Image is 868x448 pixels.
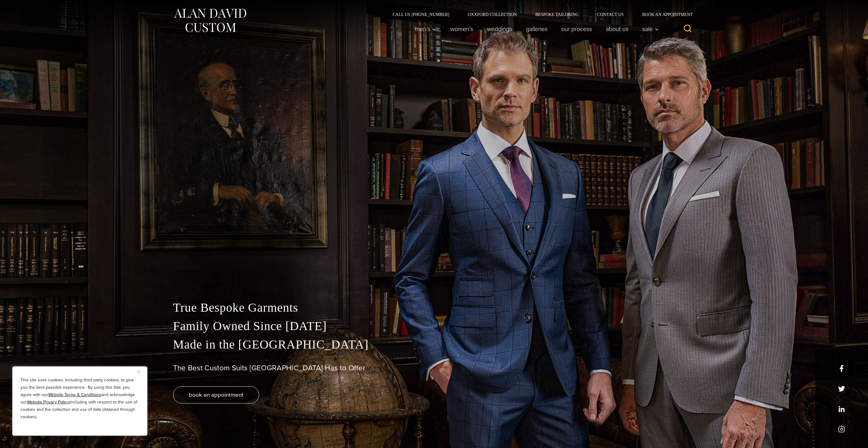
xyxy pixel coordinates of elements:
[480,23,519,35] a: weddings
[383,12,695,17] nav: Secondary Navigation
[642,26,659,32] span: Sale
[415,26,436,32] span: Men’s
[680,21,695,36] button: View Search Form
[838,406,845,412] a: linkedin
[526,12,588,17] a: Bespoke Tailoring
[838,426,845,433] a: instagram
[137,368,145,375] button: Close
[838,365,845,372] a: facebook
[443,23,480,35] a: Women’s
[408,23,662,35] nav: Primary Navigation
[27,399,69,405] a: Website Privacy Policy
[189,390,243,399] span: book an appointment
[554,23,599,35] a: Our Process
[588,12,633,17] a: Contact Us
[519,23,554,35] a: Galleries
[21,376,139,421] p: This site uses cookies, including third party cookies, to give you the best possible experience. ...
[458,12,526,17] a: Oxxford Collection
[633,12,695,17] a: Book an Appointment
[173,7,247,34] img: Alan David Custom
[838,385,845,392] a: x/twitter
[48,392,101,398] a: Website Terms & Conditions
[173,298,695,354] p: True Bespoke Garments Family Owned Since [DATE] Made in the [GEOGRAPHIC_DATA]
[137,370,140,373] img: Close
[173,386,259,403] a: book an appointment
[173,364,695,372] h1: The Best Custom Suits [GEOGRAPHIC_DATA] Has to Offer
[599,23,635,35] a: About Us
[383,12,459,17] a: Call Us [PHONE_NUMBER]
